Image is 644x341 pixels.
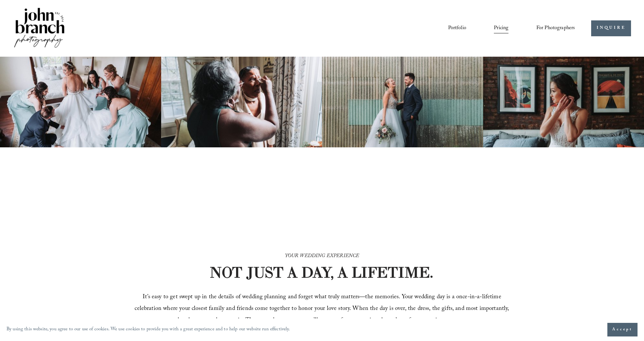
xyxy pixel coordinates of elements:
[6,325,290,335] p: By using this website, you agree to our use of cookies. We use cookies to provide you with a grea...
[591,20,631,36] a: INQUIRE
[494,23,508,34] a: Pricing
[536,23,575,33] span: For Photographers
[607,323,638,336] button: Accept
[285,252,359,261] em: YOUR WEDDING EXPERIENCE
[209,263,433,282] strong: NOT JUST A DAY, A LIFETIME.
[161,57,322,147] img: Woman applying makeup to another woman near a window with floral curtains and autumn flowers.
[135,292,511,326] span: It’s easy to get swept up in the details of wedding planning and forget what truly matters—the me...
[322,57,483,147] img: A bride and groom standing together, laughing, with the bride holding a bouquet in front of a cor...
[612,326,633,333] span: Accept
[13,6,66,50] img: John Branch IV Photography
[536,23,575,34] a: folder dropdown
[448,23,466,34] a: Portfolio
